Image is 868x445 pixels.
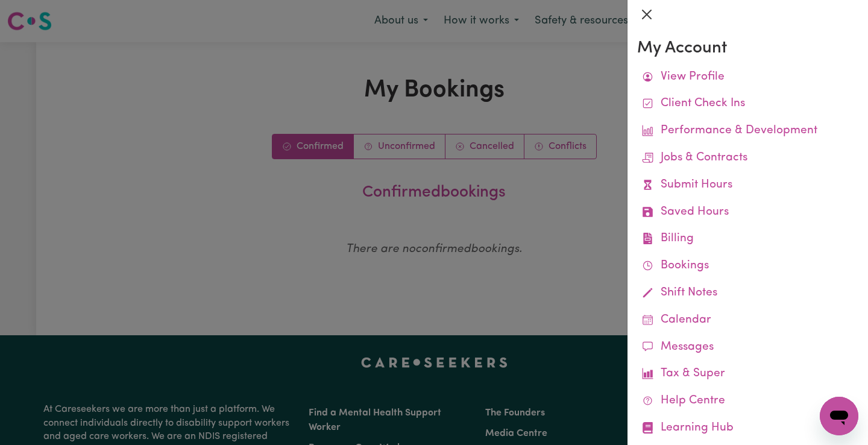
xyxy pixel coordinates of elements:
a: Shift Notes [637,280,858,307]
a: Jobs & Contracts [637,145,858,172]
a: Submit Hours [637,172,858,199]
h3: My Account [637,39,858,59]
a: Performance & Development [637,118,858,145]
a: Billing [637,226,858,253]
iframe: Button to launch messaging window [820,397,858,435]
a: View Profile [637,64,858,91]
a: Client Check Ins [637,90,858,118]
a: Calendar [637,307,858,334]
a: Messages [637,334,858,361]
a: Learning Hub [637,415,858,442]
a: Help Centre [637,388,858,415]
a: Tax & Super [637,361,858,388]
button: Close [637,5,656,24]
a: Bookings [637,253,858,280]
a: Saved Hours [637,199,858,226]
